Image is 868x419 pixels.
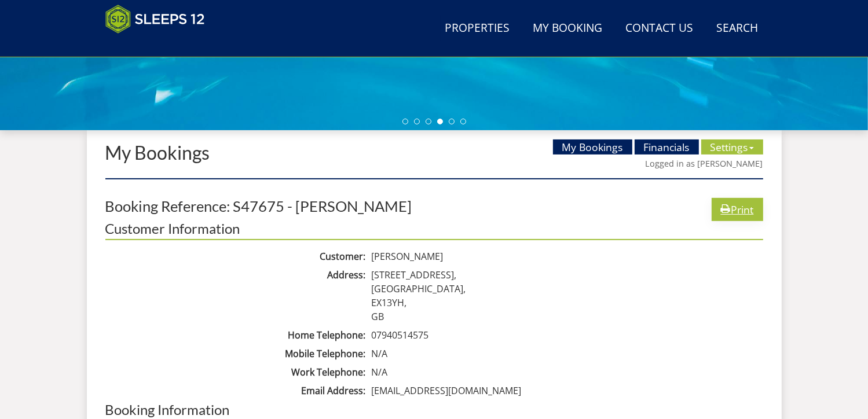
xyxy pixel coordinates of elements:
[529,16,607,42] a: My Booking
[635,139,699,155] a: Financials
[105,198,412,214] h2: Booking Reference: S47675 - [PERSON_NAME]
[553,139,632,155] a: My Bookings
[712,16,763,42] a: Search
[105,141,210,164] a: My Bookings
[368,249,763,263] dd: [PERSON_NAME]
[441,16,515,42] a: Properties
[701,139,763,155] a: Settings
[16,17,131,27] p: Chat Live with a Human!
[105,384,368,398] dt: Email Address
[105,328,368,342] dt: Home Telephone
[368,347,763,361] dd: N/A
[105,249,368,263] dt: Customer
[105,347,368,361] dt: Mobile Telephone
[621,16,698,42] a: Contact Us
[368,365,763,379] dd: N/A
[712,198,763,220] a: Print
[368,268,763,324] dd: [STREET_ADDRESS], [GEOGRAPHIC_DATA], EX13YH, GB
[105,365,368,379] dt: Work Telephone
[368,328,763,342] dd: 07940514575
[105,221,763,240] h3: Customer Information
[646,158,763,169] a: Logged in as [PERSON_NAME]
[133,15,147,29] button: Open LiveChat chat widget
[100,41,221,50] iframe: Customer reviews powered by Trustpilot
[368,384,763,398] dd: [EMAIL_ADDRESS][DOMAIN_NAME]
[105,268,368,282] dt: Address
[105,5,205,34] img: Sleeps 12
